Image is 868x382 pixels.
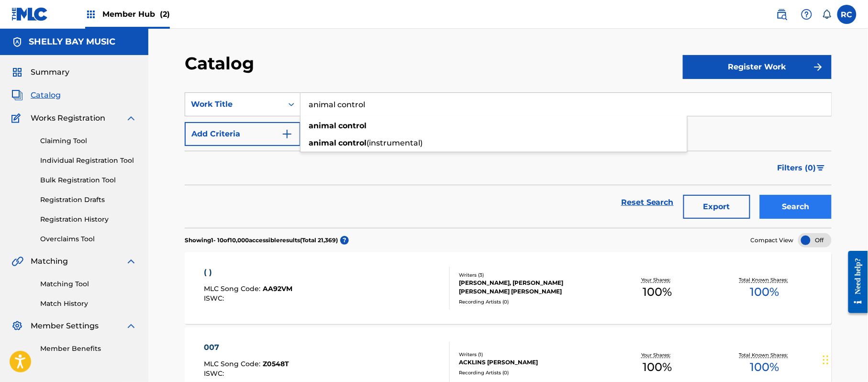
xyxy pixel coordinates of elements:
div: User Menu [837,5,857,24]
a: Matching Tool [40,279,137,289]
img: search [776,9,788,20]
button: Export [683,195,750,219]
span: ? [340,236,349,245]
span: Summary [31,67,69,78]
iframe: Resource Center [841,244,868,321]
iframe: Chat Widget [820,336,868,382]
img: Top Rightsholders [85,9,97,20]
img: Accounts [11,36,23,48]
div: Writers ( 1 ) [459,351,603,358]
img: MLC Logo [11,7,48,21]
img: expand [125,320,137,332]
a: SummarySummary [11,67,69,78]
a: CatalogCatalog [11,90,61,101]
span: MLC Song Code : [204,284,263,293]
a: Reset Search [616,192,679,213]
img: Summary [11,67,23,78]
span: Matching [31,256,68,267]
img: filter [817,165,825,171]
span: Filters ( 0 ) [778,162,816,174]
span: Catalog [31,90,61,101]
span: Works Registration [31,112,105,124]
button: Search [760,195,832,219]
img: Catalog [11,90,23,101]
div: Drag [823,346,829,374]
span: AA92VM [263,284,293,293]
p: Showing 1 - 10 of 10,000 accessible results (Total 21,369 ) [185,236,338,245]
a: ( )MLC Song Code:AA92VMISWC:Writers (3)[PERSON_NAME], [PERSON_NAME] [PERSON_NAME] [PERSON_NAME]Re... [185,252,832,324]
div: Help [797,5,816,24]
span: 100 % [643,359,672,376]
img: expand [125,256,137,267]
img: f7272a7cc735f4ea7f67.svg [812,61,824,73]
strong: control [338,121,367,130]
strong: animal [309,138,336,147]
button: Register Work [683,55,832,79]
img: Works Registration [11,112,24,124]
span: 100 % [750,283,779,301]
a: Registration History [40,214,137,225]
img: 9d2ae6d4665cec9f34b9.svg [281,128,293,140]
span: Z0548T [263,360,289,368]
span: 100 % [750,359,779,376]
img: Matching [11,256,23,267]
div: ACKLINS [PERSON_NAME] [459,358,603,367]
span: MLC Song Code : [204,360,263,368]
div: Writers ( 3 ) [459,271,603,279]
p: Total Known Shares: [739,351,790,359]
a: Member Benefits [40,344,137,354]
span: 100 % [643,283,672,301]
span: (instrumental) [367,138,423,147]
a: Claiming Tool [40,136,137,146]
button: Add Criteria [185,122,300,146]
span: (2) [160,10,170,19]
img: Member Settings [11,320,23,332]
div: Notifications [822,10,832,19]
div: Recording Artists ( 0 ) [459,369,603,376]
span: Compact View [751,236,794,245]
div: ( ) [204,267,293,278]
p: Your Shares: [642,276,673,283]
span: ISWC : [204,294,227,303]
a: Match History [40,299,137,309]
button: Filters (0) [772,156,832,180]
strong: control [338,138,367,147]
a: Registration Drafts [40,195,137,205]
form: Search Form [185,92,832,228]
strong: animal [309,121,336,130]
div: Work Title [191,99,277,110]
p: Total Known Shares: [739,276,790,283]
span: ISWC : [204,369,227,378]
a: Public Search [772,5,791,24]
span: Member Settings [31,320,99,332]
h2: Catalog [185,53,259,74]
span: Member Hub [102,9,170,20]
a: Bulk Registration Tool [40,175,137,185]
div: Recording Artists ( 0 ) [459,298,603,305]
a: Overclaims Tool [40,234,137,244]
h5: SHELLY BAY MUSIC [29,36,115,47]
img: expand [125,112,137,124]
div: 007 [204,342,289,353]
img: help [801,9,812,20]
div: [PERSON_NAME], [PERSON_NAME] [PERSON_NAME] [PERSON_NAME] [459,279,603,296]
a: Individual Registration Tool [40,156,137,166]
p: Your Shares: [642,351,673,359]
